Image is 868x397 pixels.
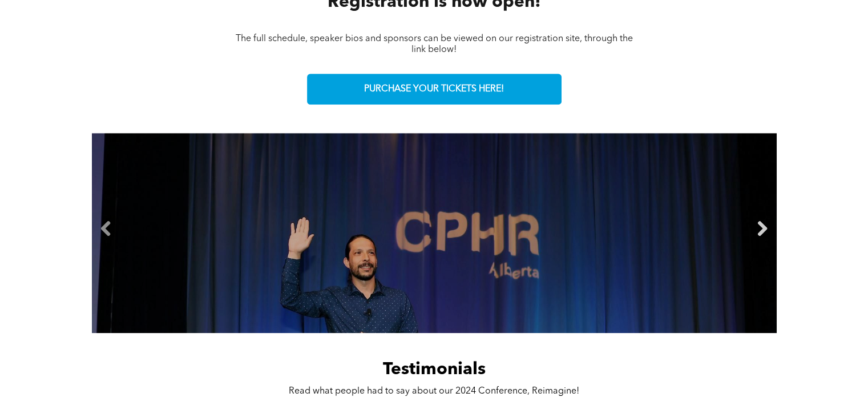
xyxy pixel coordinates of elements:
[364,84,504,95] span: PURCHASE YOUR TICKETS HERE!
[383,361,486,378] span: Testimonials
[289,387,579,396] span: Read what people had to say about our 2024 Conference, Reimagine!
[236,34,633,54] span: The full schedule, speaker bios and sponsors can be viewed on our registration site, through the ...
[754,220,771,238] a: Next
[98,220,115,238] a: Previous
[307,74,562,105] a: PURCHASE YOUR TICKETS HERE!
